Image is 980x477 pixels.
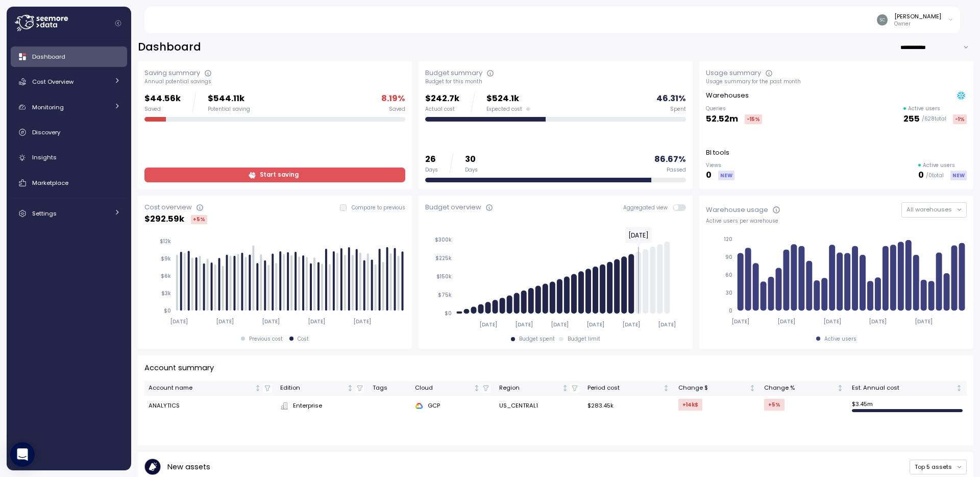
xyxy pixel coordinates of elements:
[32,78,73,86] span: Cost Overview
[415,384,471,393] div: Cloud
[465,166,478,174] div: Days
[726,290,732,296] tspan: 30
[262,318,280,325] tspan: [DATE]
[764,399,785,411] div: +5 %
[298,336,309,343] div: Cost
[208,92,250,106] p: $544.11k
[473,385,480,392] div: Not sorted
[824,336,856,343] div: Active users
[216,318,234,325] tspan: [DATE]
[622,321,640,328] tspan: [DATE]
[923,162,955,169] p: Active users
[495,396,583,416] td: US_CENTRAL1
[425,153,438,166] p: 26
[10,442,35,467] div: Open Intercom Messenger
[164,307,171,314] tspan: $0
[903,112,920,126] p: 255
[915,318,933,325] tspan: [DATE]
[656,92,686,106] p: 46.31 %
[587,384,661,393] div: Period cost
[389,106,405,113] div: Saved
[749,385,756,392] div: Not sorted
[894,20,941,28] p: Owner
[583,396,674,416] td: $283.45k
[658,321,676,328] tspan: [DATE]
[144,78,405,85] div: Annual potential savings
[674,381,759,396] th: Change $Not sorted
[519,336,555,343] div: Budget spent
[869,318,887,325] tspan: [DATE]
[170,318,188,325] tspan: [DATE]
[706,105,762,112] p: Queries
[352,204,405,211] p: Compare to previous
[745,114,762,124] div: -15 %
[112,19,125,27] button: Collapse navigation
[718,171,734,180] div: NEW
[191,215,207,224] div: +5 %
[308,318,326,325] tspan: [DATE]
[381,92,405,106] p: 8.19 %
[894,12,941,20] div: [PERSON_NAME]
[479,321,497,328] tspan: [DATE]
[586,321,604,328] tspan: [DATE]
[760,381,848,396] th: Change %Not sorted
[729,307,732,314] tspan: 0
[354,318,372,325] tspan: [DATE]
[731,318,749,325] tspan: [DATE]
[415,401,491,411] div: GCP
[425,202,481,212] div: Budget overview
[425,166,438,174] div: Days
[678,399,702,411] div: +14k $
[445,310,452,317] tspan: $0
[623,204,673,211] span: Aggregated view
[953,114,967,124] div: -1 %
[11,203,127,224] a: Settings
[144,212,184,226] p: $ 292.59k
[499,384,560,393] div: Region
[515,321,533,328] tspan: [DATE]
[568,336,600,343] div: Budget limit
[435,236,452,243] tspan: $300k
[725,254,732,260] tspan: 90
[706,162,734,169] p: Views
[144,106,181,113] div: Saved
[254,385,261,392] div: Not sorted
[706,78,967,85] div: Usage summary for the past month
[260,168,299,182] span: Start saving
[918,169,924,182] p: 0
[276,381,368,396] th: EditionNot sorted
[161,290,171,297] tspan: $3k
[837,385,844,392] div: Not sorted
[901,202,967,217] button: All warehouses
[11,148,127,168] a: Insights
[922,115,946,123] p: / 628 total
[706,218,967,225] div: Active users per warehouse
[706,148,729,158] p: BI tools
[724,236,732,243] tspan: 120
[425,68,482,78] div: Budget summary
[293,401,322,411] span: Enterprise
[670,106,686,113] div: Spent
[149,384,253,393] div: Account name
[208,106,250,113] div: Potential saving
[144,396,276,416] td: ANALYTICS
[32,153,57,161] span: Insights
[436,273,452,280] tspan: $150k
[777,318,795,325] tspan: [DATE]
[11,122,127,142] a: Discovery
[144,92,181,106] p: $44.56k
[32,53,65,61] span: Dashboard
[583,381,674,396] th: Period costNot sorted
[764,384,835,393] div: Change %
[663,385,670,392] div: Not sorted
[561,385,569,392] div: Not sorted
[144,168,405,182] a: Start saving
[32,179,68,187] span: Marketplace
[950,171,967,180] div: NEW
[435,255,452,261] tspan: $225k
[667,166,686,174] div: Passed
[11,46,127,67] a: Dashboard
[706,68,761,78] div: Usage summary
[628,231,649,240] text: [DATE]
[906,205,952,213] span: All warehouses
